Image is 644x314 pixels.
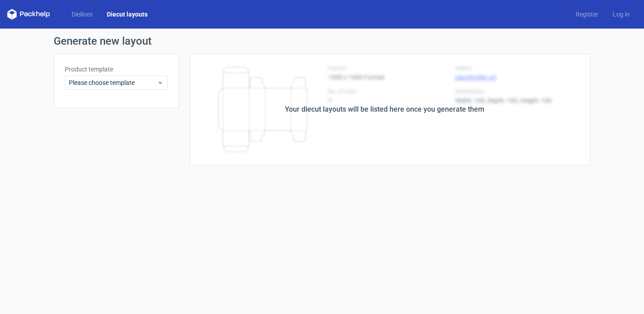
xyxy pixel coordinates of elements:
[606,10,637,19] a: Log in
[65,65,168,74] label: Product template
[285,104,484,115] div: Your diecut layouts will be listed here once you generate them
[568,10,606,19] a: Register
[64,10,100,19] a: Dielines
[100,10,155,19] a: Diecut layouts
[54,36,590,46] h1: Generate new layout
[69,78,157,87] span: Please choose template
